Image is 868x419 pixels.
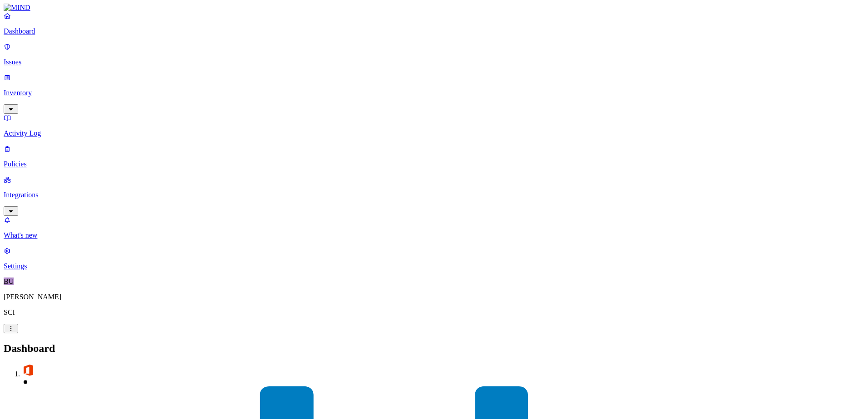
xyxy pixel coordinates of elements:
p: Integrations [4,191,864,199]
p: Dashboard [4,27,864,35]
a: Integrations [4,175,864,214]
img: MIND [4,4,30,12]
p: What's new [4,231,864,239]
a: What's new [4,216,864,239]
p: Settings [4,262,864,270]
p: Inventory [4,89,864,97]
a: MIND [4,4,864,12]
a: Dashboard [4,12,864,35]
p: Issues [4,58,864,66]
p: Activity Log [4,129,864,137]
a: Inventory [4,73,864,112]
a: Issues [4,43,864,66]
p: SCI [4,308,864,317]
h2: Dashboard [4,342,864,355]
span: BU [4,278,14,285]
p: Policies [4,160,864,168]
a: Settings [4,247,864,270]
a: Activity Log [4,114,864,137]
p: [PERSON_NAME] [4,293,864,301]
a: Policies [4,145,864,168]
img: svg%3e [22,364,35,376]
